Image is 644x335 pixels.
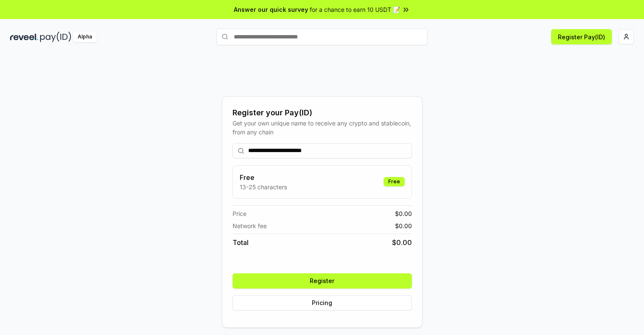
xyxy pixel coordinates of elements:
[551,29,612,44] button: Register Pay(ID)
[233,107,412,119] div: Register your Pay(ID)
[233,209,246,218] span: Price
[10,32,38,42] img: reveel_dark
[233,295,412,310] button: Pricing
[233,119,412,136] div: Get your own unique name to receive any crypto and stablecoin, from any chain
[240,172,287,182] h3: Free
[395,209,412,218] span: $ 0.00
[310,5,400,14] span: for a chance to earn 10 USDT 📝
[73,32,97,42] div: Alpha
[395,221,412,230] span: $ 0.00
[40,32,71,42] img: pay_id
[384,177,405,186] div: Free
[392,237,412,248] span: $ 0.00
[240,182,287,191] p: 13-25 characters
[234,5,308,14] span: Answer our quick survey
[233,237,249,248] span: Total
[233,273,412,289] button: Register
[233,221,267,230] span: Network fee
